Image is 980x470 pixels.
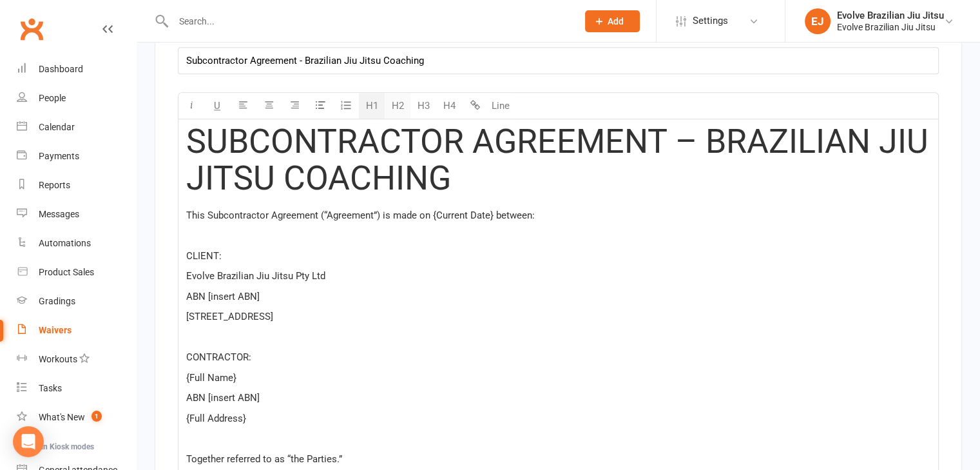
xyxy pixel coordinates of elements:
[39,64,83,74] div: Dashboard
[169,12,568,30] input: Search...
[39,412,85,422] div: What's New
[39,383,62,393] div: Tasks
[17,316,136,345] a: Waivers
[39,325,72,335] div: Waivers
[15,13,48,45] a: Clubworx
[39,267,94,277] div: Product Sales
[410,93,436,119] button: H3
[186,453,342,465] span: Together referred to as “the Parties.”
[39,354,77,364] div: Workouts
[13,426,44,457] div: Open Intercom Messenger
[585,10,640,32] button: Add
[436,93,462,119] button: H4
[17,374,136,403] a: Tasks
[186,351,251,363] span: CONTRACTOR:
[693,6,728,35] span: Settings
[17,142,136,171] a: Payments
[91,411,102,422] span: 1
[39,180,70,190] div: Reports
[17,345,136,374] a: Workouts
[186,270,325,282] span: Evolve Brazilian Jiu Jitsu Pty Ltd
[186,372,236,384] span: {Full Name}
[17,403,136,432] a: What's New1
[359,93,385,119] button: H1
[805,8,831,34] div: EJ
[204,93,230,119] button: U
[186,311,273,322] span: [STREET_ADDRESS]
[17,258,136,287] a: Product Sales
[39,93,66,103] div: People
[17,287,136,316] a: Gradings
[608,16,624,26] span: Add
[385,93,410,119] button: H2
[17,113,136,142] a: Calendar
[17,200,136,229] a: Messages
[186,291,260,302] span: ABN [insert ABN]
[186,210,535,221] span: This Subcontractor Agreement (“Agreement”) is made on {Current Date} between:
[39,122,75,132] div: Calendar
[837,10,944,21] div: Evolve Brazilian Jiu Jitsu
[17,84,136,113] a: People
[214,100,220,112] span: U
[186,392,260,404] span: ABN [insert ABN]
[39,209,79,219] div: Messages
[186,413,246,424] span: {Full Address}
[39,151,79,161] div: Payments
[39,238,91,248] div: Automations
[186,122,937,198] span: SUBCONTRACTOR AGREEMENT – BRAZILIAN JIU JITSU COACHING
[17,171,136,200] a: Reports
[837,21,944,33] div: Evolve Brazilian Jiu Jitsu
[186,250,222,262] span: CLIENT:
[17,55,136,84] a: Dashboard
[17,229,136,258] a: Automations
[39,296,75,306] div: Gradings
[488,93,514,119] button: Line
